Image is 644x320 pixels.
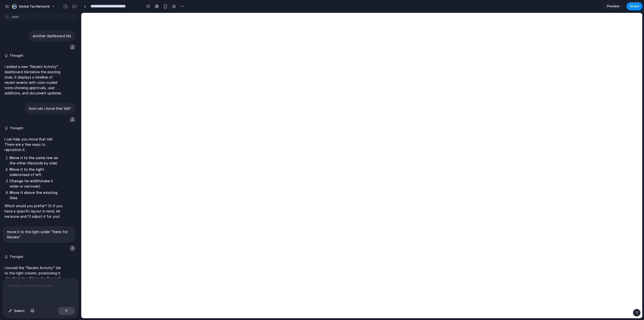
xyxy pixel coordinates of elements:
p: another dashboard tile [33,33,71,39]
button: Share [626,2,642,10]
span: Global Tax Network [19,4,50,9]
p: how can i move that tile? [29,106,71,111]
p: Which would you prefer? Or if you have a specific layout in mind, let me know and I'll adjust it ... [5,203,63,219]
button: Global Tax Network [10,3,58,11]
span: Select [14,308,25,313]
strong: Move it to the right side [10,167,44,177]
p: I moved the "Recent Activity" tile to the right column, positioning it directly below "Items for ... [5,265,63,297]
li: instead of left [10,167,63,177]
li: (side by side) [10,155,63,166]
p: I can help you move that tile! There are a few ways to reposition it: [5,136,63,152]
strong: Change its width [10,179,40,183]
p: I added a new "Recent Activity" dashboard tile below the existing ones. It displays a timeline of... [5,64,63,96]
a: Preview [603,2,623,10]
span: Share [630,4,639,9]
strong: Move it above the existing tiles [10,190,57,200]
button: Select [6,307,27,315]
strong: Move it to the same row as the other tiles [10,156,58,165]
span: Preview [607,4,620,9]
p: move it to the right under "Items for Review" [7,229,71,240]
li: (make it wider or narrower) [10,178,63,189]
